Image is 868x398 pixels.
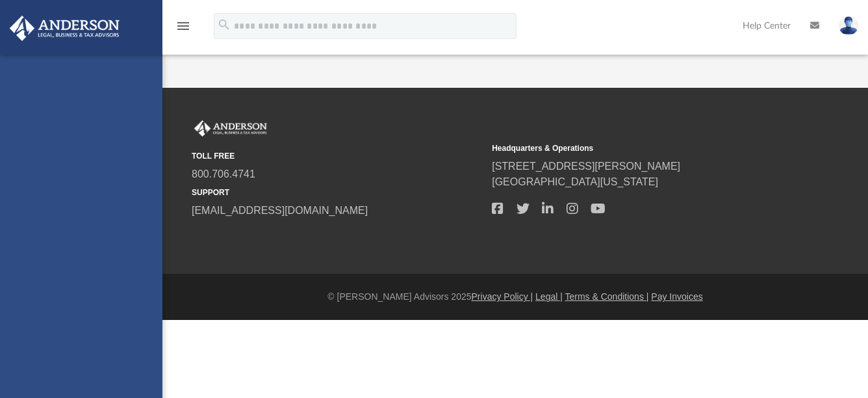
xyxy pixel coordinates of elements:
[839,16,858,35] img: User Pic
[492,176,658,187] a: [GEOGRAPHIC_DATA][US_STATE]
[192,205,368,216] a: [EMAIL_ADDRESS][DOMAIN_NAME]
[492,142,783,154] small: Headquarters & Operations
[192,168,255,179] a: 800.706.4741
[535,291,563,302] a: Legal |
[175,25,191,34] a: menu
[175,18,191,34] i: menu
[492,161,680,172] a: [STREET_ADDRESS][PERSON_NAME]
[192,187,483,198] small: SUPPORT
[565,291,649,302] a: Terms & Conditions |
[217,18,231,32] i: search
[651,291,702,302] a: Pay Invoices
[6,16,123,41] img: Anderson Advisors Platinum Portal
[472,291,533,302] a: Privacy Policy |
[192,120,270,137] img: Anderson Advisors Platinum Portal
[162,290,868,304] div: © [PERSON_NAME] Advisors 2025
[192,150,483,162] small: TOLL FREE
